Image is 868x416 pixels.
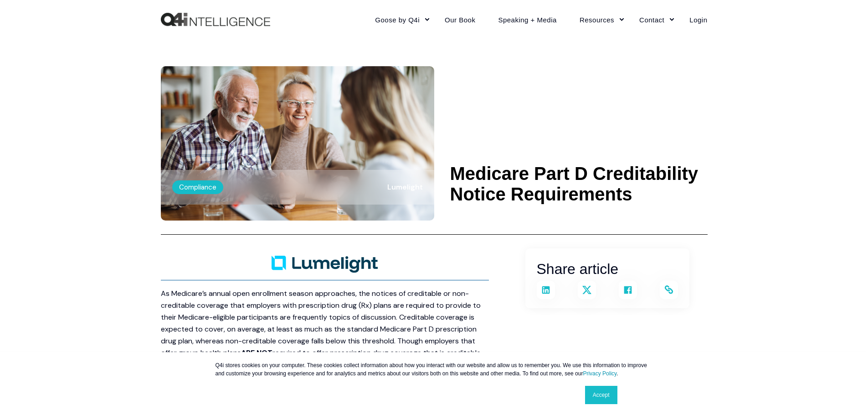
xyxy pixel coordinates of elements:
[272,256,378,273] img: Lumelight-Logo-Primary-RGB
[583,370,616,377] a: Privacy Policy
[450,163,708,205] h1: Medicare Part D Creditability Notice Requirements
[585,386,617,404] a: Accept
[660,281,678,299] a: Copy and share the link
[578,281,596,299] a: Share on X
[161,13,270,26] a: Back to Home
[241,348,272,358] span: ARE NOT
[161,13,270,26] img: Q4intelligence, LLC logo
[161,289,481,358] span: As Medicare’s annual open enrollment season approaches, the notices of creditable or non-creditab...
[216,361,653,378] p: Q4i stores cookies on your computer. These cookies collect information about how you interact wit...
[161,66,434,221] img: Concept of Medicare. Medicare age couple talking with a nurse.
[537,258,678,281] h2: Share article
[172,180,223,194] label: Compliance
[387,182,423,192] span: Lumelight
[537,281,555,299] a: Share on LinkedIn
[161,348,482,369] span: required to offer prescription drug coverage that is creditable, Medicare Part D-eligible individ...
[619,281,637,299] a: Share on Facebook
